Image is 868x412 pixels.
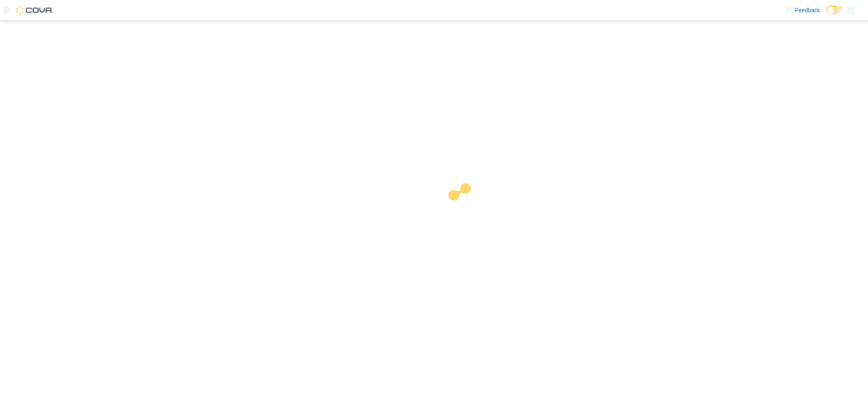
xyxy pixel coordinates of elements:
a: Feedback [782,2,823,18]
input: Dark Mode [826,6,844,14]
img: cova-loader [434,177,495,238]
img: Cova [16,6,53,14]
span: Feedback [795,6,820,14]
